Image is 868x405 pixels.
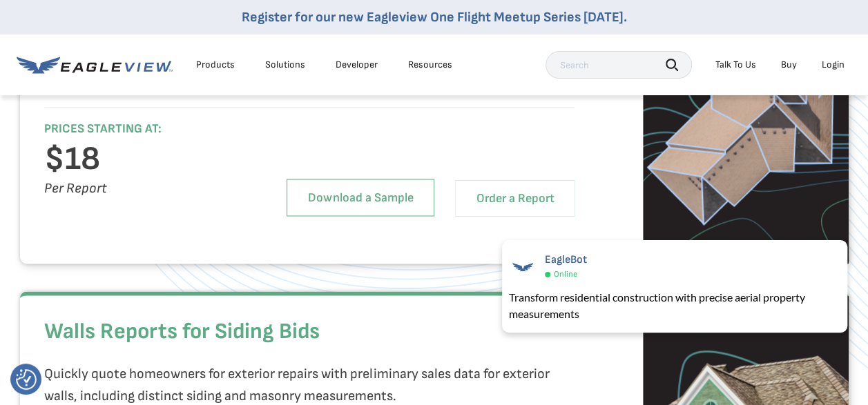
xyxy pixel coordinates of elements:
i: Per Report [44,179,107,196]
h3: $18 [44,148,243,170]
div: Solutions [265,59,305,71]
div: Products [196,59,235,71]
a: Buy [781,59,797,71]
button: Consent Preferences [16,369,37,390]
span: Online [554,269,577,279]
a: Register for our new Eagleview One Flight Meetup Series [DATE]. [242,9,627,26]
div: Talk To Us [715,59,756,71]
img: EagleBot [509,253,537,281]
div: Transform residential construction with precise aerial property measurements [509,289,840,322]
input: Search [546,51,692,79]
a: Developer [336,59,378,71]
h2: Walls Reports for Siding Bids [44,310,575,352]
span: EagleBot [545,253,587,266]
div: Resources [408,59,452,71]
a: Order a Report [455,180,575,216]
a: Download a Sample [287,179,434,216]
img: Revisit consent button [16,369,37,390]
h6: PRICES STARTING AT: [44,121,243,137]
div: Login [822,59,845,71]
